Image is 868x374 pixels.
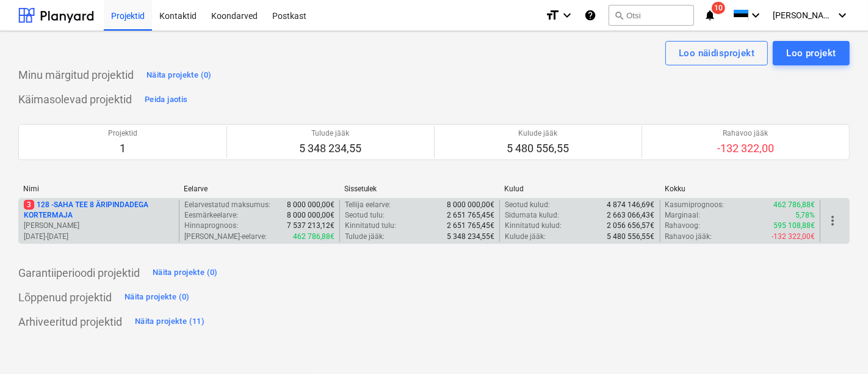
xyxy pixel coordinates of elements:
[717,141,774,156] p: -132 322,00
[665,200,725,210] p: Kasumiprognoos :
[825,213,840,228] span: more_vert
[504,185,655,193] div: Kulud
[773,200,815,210] p: 462 786,88€
[18,266,140,280] p: Garantiiperioodi projektid
[121,288,193,307] button: Näita projekte (0)
[345,232,385,242] p: Tulude jääk :
[545,8,560,23] i: format_size
[184,221,238,231] p: Hinnaprognoos :
[665,41,768,65] button: Loo näidisprojekt
[665,232,712,242] p: Rahavoo jääk :
[607,200,655,210] p: 4 874 146,69€
[184,185,335,193] div: Eelarve
[447,210,494,221] p: 2 651 765,45€
[584,8,596,23] i: Abikeskus
[18,68,134,82] p: Minu märgitud projektid
[150,263,221,283] button: Näita projekte (0)
[447,221,494,231] p: 2 651 765,45€
[153,266,218,280] div: Näita projekte (0)
[665,210,701,221] p: Marginaal :
[24,200,34,210] span: 3
[146,68,212,82] div: Näita projekte (0)
[607,232,655,242] p: 5 480 556,55€
[184,200,270,210] p: Eelarvestatud maksumus :
[345,210,385,221] p: Seotud tulu :
[287,200,335,210] p: 8 000 000,00€
[125,290,190,304] div: Näita projekte (0)
[505,210,559,221] p: Sidumata kulud :
[773,221,815,231] p: 595 108,88€
[786,45,836,61] div: Loo projekt
[344,185,495,193] div: Sissetulek
[505,200,550,210] p: Seotud kulud :
[287,210,335,221] p: 8 000 000,00€
[345,221,396,231] p: Kinnitatud tulu :
[108,128,137,139] p: Projektid
[607,210,655,221] p: 2 663 066,43€
[505,232,546,242] p: Kulude jääk :
[184,210,238,221] p: Eesmärkeelarve :
[835,8,850,23] i: keyboard_arrow_down
[773,41,850,65] button: Loo projekt
[24,200,174,242] div: 3128 -SAHA TEE 8 ÄRIPINDADEGA KORTERMAJA[PERSON_NAME][DATE]-[DATE]
[143,65,215,85] button: Näita projekte (0)
[135,315,204,329] div: Näita projekte (11)
[24,200,174,221] p: 128 - SAHA TEE 8 ÄRIPINDADEGA KORTERMAJA
[717,128,774,139] p: Rahavoo jääk
[712,2,725,14] span: 10
[704,8,716,23] i: notifications
[795,210,815,221] p: 5,78%
[18,315,122,329] p: Arhiveeritud projektid
[679,45,754,61] div: Loo näidisprojekt
[23,185,174,193] div: Nimi
[145,93,187,107] div: Peida jaotis
[184,232,267,242] p: [PERSON_NAME]-eelarve :
[108,141,137,156] p: 1
[748,8,763,23] i: keyboard_arrow_down
[609,5,694,26] button: Otsi
[300,128,362,139] p: Tulude jääk
[24,232,174,242] p: [DATE] - [DATE]
[142,90,190,109] button: Peida jaotis
[132,312,208,332] button: Näita projekte (11)
[665,185,816,193] div: Kokku
[18,92,132,107] p: Käimasolevad projektid
[507,128,570,139] p: Kulude jääk
[24,221,174,231] p: [PERSON_NAME]
[287,221,335,231] p: 7 537 213,12€
[807,315,868,374] iframe: Chat Widget
[507,141,570,156] p: 5 480 556,55
[772,232,815,242] p: -132 322,00€
[505,221,562,231] p: Kinnitatud kulud :
[607,221,655,231] p: 2 056 656,57€
[293,232,335,242] p: 462 786,88€
[447,200,494,210] p: 8 000 000,00€
[447,232,494,242] p: 5 348 234,55€
[18,290,112,305] p: Lõppenud projektid
[300,141,362,156] p: 5 348 234,55
[345,200,391,210] p: Tellija eelarve :
[773,10,834,20] span: [PERSON_NAME]
[560,8,574,23] i: keyboard_arrow_down
[614,10,624,20] span: search
[665,221,701,231] p: Rahavoog :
